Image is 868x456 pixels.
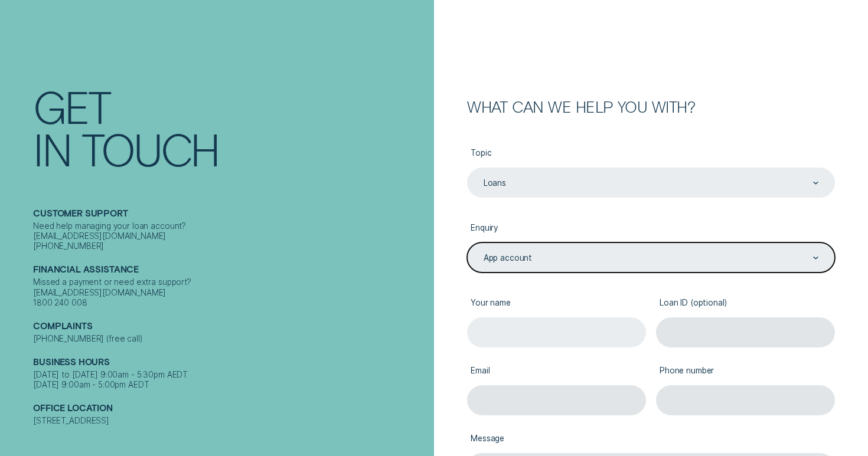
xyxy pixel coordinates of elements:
div: Missed a payment or need extra support? [EMAIL_ADDRESS][DOMAIN_NAME] 1800 240 008 [33,277,429,307]
div: Need help managing your loan account? [EMAIL_ADDRESS][DOMAIN_NAME] [PHONE_NUMBER] [33,221,429,251]
div: In [33,128,71,170]
label: Email [467,357,646,385]
div: App account [484,253,533,263]
div: Get [33,86,110,127]
div: Touch [81,128,219,170]
label: Loan ID (optional) [656,290,835,317]
h2: Financial assistance [33,264,429,277]
div: Loans [484,178,506,188]
div: [PHONE_NUMBER] (free call) [33,334,429,344]
label: Message [467,425,835,453]
label: Your name [467,290,646,317]
h1: Get In Touch [33,86,429,169]
label: Enquiry [467,215,835,242]
h2: Complaints [33,321,429,334]
label: Phone number [656,357,835,385]
h2: Business Hours [33,357,429,370]
h2: Office Location [33,403,429,416]
label: Topic [467,140,835,168]
div: [DATE] to [DATE] 9:00am - 5:30pm AEDT [DATE] 9:00am - 5:00pm AEDT [33,370,429,390]
h2: Customer support [33,208,429,221]
h2: What can we help you with? [467,99,835,114]
div: [STREET_ADDRESS] [33,416,429,426]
